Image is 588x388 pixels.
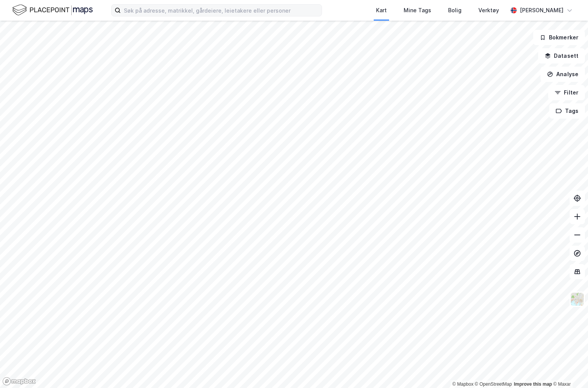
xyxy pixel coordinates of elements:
button: Bokmerker [533,30,585,45]
a: Improve this map [514,381,552,387]
div: Mine Tags [404,6,431,15]
div: Kart [376,6,387,15]
img: logo.f888ab2527a4732fd821a326f86c7f29.svg [12,3,93,17]
button: Datasett [538,48,585,64]
button: Analyse [540,67,585,82]
div: Verktøy [478,6,499,15]
a: Mapbox [452,381,473,387]
img: Z [570,292,585,306]
a: Mapbox homepage [2,377,36,386]
iframe: Chat Widget [550,351,588,388]
div: [PERSON_NAME] [520,6,563,15]
a: OpenStreetMap [475,381,512,387]
input: Søk på adresse, matrikkel, gårdeiere, leietakere eller personer [121,5,322,16]
div: Bolig [448,6,462,15]
div: Kontrollprogram for chat [550,351,588,388]
button: Filter [548,85,585,100]
button: Tags [549,103,585,119]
